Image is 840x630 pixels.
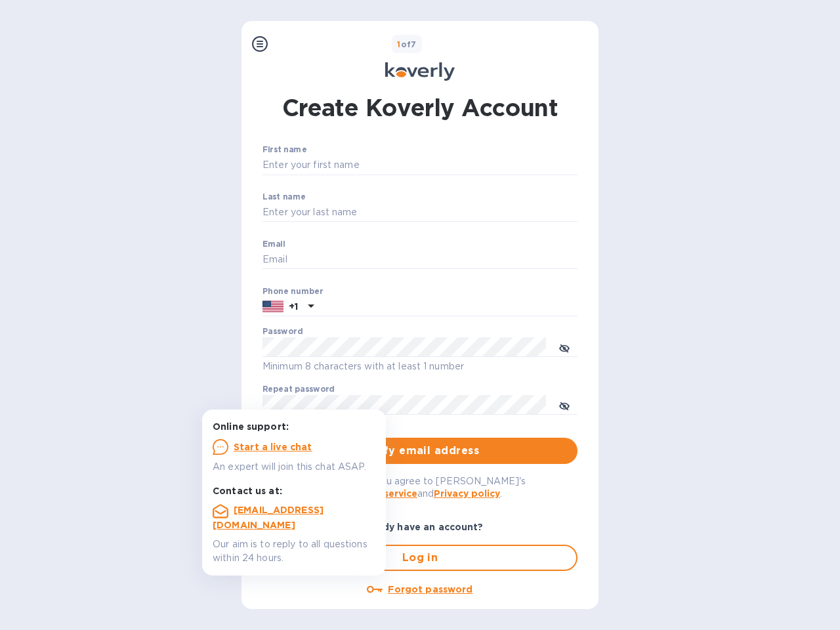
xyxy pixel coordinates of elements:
b: Online support: [213,421,289,432]
a: [EMAIL_ADDRESS][DOMAIN_NAME] [213,505,324,530]
u: Forgot password [388,584,472,595]
u: Start a live chat [234,442,312,452]
b: Contact us at: [213,486,282,496]
span: Verify email address [273,443,567,459]
b: of 7 [397,39,417,49]
label: Last name [262,193,306,201]
p: Our aim is to reply to all questions within 24 hours. [213,537,375,565]
label: Repeat password [262,386,335,394]
span: 1 [397,39,400,49]
button: Log in [262,545,577,571]
p: +1 [289,300,298,313]
h1: Create Koverly Account [282,91,558,124]
button: toggle password visibility [551,392,577,418]
button: toggle password visibility [551,334,577,360]
span: Log in [274,550,566,566]
label: Email [262,240,285,248]
label: Password [262,328,303,336]
a: Privacy policy [434,488,500,499]
button: Verify email address [262,438,577,464]
label: First name [262,146,306,154]
input: Enter your first name [262,156,577,175]
span: By logging in you agree to [PERSON_NAME]'s and . [315,476,526,499]
img: US [262,299,283,314]
p: An expert will join this chat ASAP. [213,460,375,474]
p: Minimum 8 characters with at least 1 number [262,359,577,374]
b: Already have an account? [356,522,483,532]
input: Email [262,250,577,270]
input: Enter your last name [262,203,577,222]
label: Phone number [262,287,323,295]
